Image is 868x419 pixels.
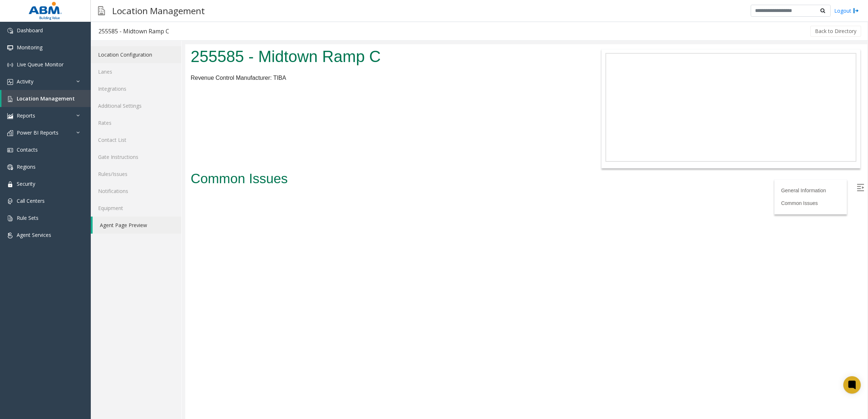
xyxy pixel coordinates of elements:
[17,44,42,51] span: Monitoring
[810,26,861,37] button: Back to Directory
[7,130,13,136] img: 'icon'
[91,148,181,165] a: Gate Instructions
[17,231,51,238] span: Agent Services
[91,63,181,80] a: Lanes
[17,61,64,68] span: Live Queue Monitor
[7,181,13,187] img: 'icon'
[17,27,43,34] span: Dashboard
[672,140,679,147] img: Open/Close Sidebar Menu
[7,96,13,102] img: 'icon'
[17,129,58,136] span: Power BI Reports
[91,80,181,97] a: Integrations
[7,28,13,34] img: 'icon'
[7,79,13,85] img: 'icon'
[7,45,13,51] img: 'icon'
[17,163,36,170] span: Regions
[853,7,859,15] img: logout
[596,143,641,149] a: General Information
[17,214,38,221] span: Rule Sets
[91,114,181,131] a: Rates
[17,197,45,204] span: Call Centers
[109,2,208,20] h3: Location Management
[17,180,35,187] span: Security
[5,125,677,144] h2: Common Issues
[17,146,38,153] span: Contacts
[7,62,13,68] img: 'icon'
[596,156,633,162] a: Common Issues
[17,95,75,102] span: Location Management
[17,112,35,119] span: Reports
[91,200,181,217] a: Equipment
[7,198,13,204] img: 'icon'
[7,147,13,153] img: 'icon'
[91,46,181,63] a: Location Configuration
[91,165,181,182] a: Rules/Issues
[98,2,105,20] img: pageIcon
[7,164,13,170] img: 'icon'
[91,131,181,148] a: Contact List
[17,78,33,85] span: Activity
[93,217,181,234] a: Agent Page Preview
[7,233,13,238] img: 'icon'
[7,113,13,119] img: 'icon'
[834,7,859,15] a: Logout
[5,1,392,24] h1: 255585 - Midtown Ramp C
[7,215,13,221] img: 'icon'
[91,182,181,200] a: Notifications
[91,97,181,114] a: Additional Settings
[1,90,91,107] a: Location Management
[5,30,101,37] span: Revenue Control Manufacturer: TIBA
[98,26,169,36] div: 255585 - Midtown Ramp C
